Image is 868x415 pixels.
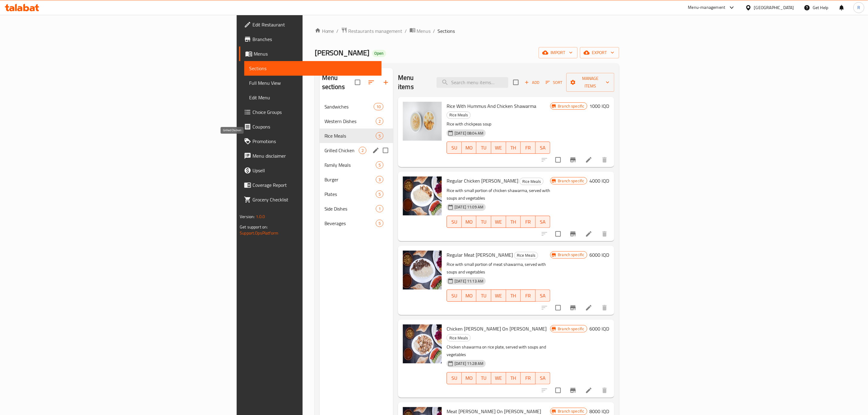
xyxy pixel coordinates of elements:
span: Edit Menu [249,94,377,101]
button: FR [521,372,536,384]
span: Select to update [552,153,564,166]
span: Branches [252,36,377,43]
span: SU [449,218,459,226]
span: Sandwiches [324,103,374,110]
span: Add [524,79,540,86]
div: items [359,147,366,154]
button: SU [447,142,462,154]
span: Edit Restaurant [252,21,377,28]
span: WE [494,218,504,226]
button: MO [462,142,477,154]
span: R [857,4,860,11]
span: Get support on: [240,223,268,231]
div: Western Dishes2 [320,114,393,129]
div: Rice Meals5 [320,129,393,143]
button: TU [476,372,491,384]
div: Menu-management [688,4,726,11]
nav: Menu sections [320,97,393,233]
button: FR [521,142,536,154]
div: Rice Meals [447,334,471,341]
span: Menu disclaimer [252,152,377,159]
button: TU [476,216,491,228]
button: SA [536,372,551,384]
div: Family Meals [324,161,376,169]
span: TU [479,291,489,300]
span: Select to update [552,301,564,314]
span: Regular Meat [PERSON_NAME] [447,250,513,259]
span: Beverages [324,220,376,227]
a: Promotions [239,134,382,149]
div: Rice Meals [520,178,544,185]
p: Rice with small portion of chicken shawarma, served with soups and vegetables [447,187,550,202]
span: Grilled Chicken [324,147,359,154]
a: Edit menu item [585,387,592,394]
button: FR [521,216,536,228]
span: Rice Meals [520,178,543,185]
div: Sandwiches10 [320,99,393,114]
span: TH [509,291,519,300]
span: Select section [509,76,522,89]
span: MO [464,374,474,382]
span: WE [494,374,504,382]
button: MO [462,290,477,302]
a: Edit Restaurant [239,17,382,32]
span: Branch specific [555,103,587,109]
button: Manage items [566,73,614,92]
span: SU [449,143,459,152]
span: 1 [376,206,383,212]
span: Regular Chicken [PERSON_NAME] [447,176,518,185]
a: Edit menu item [585,230,592,238]
span: Coupons [252,123,377,130]
button: WE [491,142,506,154]
span: 5 [376,162,383,168]
button: SU [447,372,462,384]
a: Coverage Report [239,178,382,192]
span: export [585,49,614,57]
span: Upsell [252,167,377,174]
button: SA [536,142,551,154]
h2: Menu items [398,73,429,91]
div: items [376,176,383,183]
span: [DATE] 11:09 AM [452,204,486,210]
span: Rice Meals [447,334,470,341]
button: MO [462,372,477,384]
span: TH [509,218,519,226]
button: delete [597,300,612,315]
span: WE [494,291,504,300]
button: TH [506,216,521,228]
span: [DATE] 11:28 AM [452,361,486,366]
div: Plates5 [320,187,393,201]
div: Rice Meals [514,252,538,259]
span: 5 [376,191,383,197]
span: TU [479,143,489,152]
button: SU [447,216,462,228]
button: WE [491,216,506,228]
button: edit [371,146,380,155]
button: delete [597,383,612,398]
h6: 6000 IQD [590,251,609,259]
span: Select to update [552,384,564,397]
div: items [376,205,383,212]
span: WE [494,143,504,152]
span: Plates [324,190,376,198]
a: Full Menu View [244,76,382,90]
span: Rice Meals [324,132,376,139]
span: Branch specific [555,178,587,184]
p: Rice with chickpeas soup [447,120,550,128]
a: Coupons [239,119,382,134]
div: items [376,161,383,169]
span: 1.0.0 [256,213,265,221]
p: Rice with small portion of meat shawarma, served with soups and vegetables [447,261,550,276]
div: Burger3 [320,172,393,187]
h6: 6000 IQD [590,324,609,333]
span: SA [538,374,548,382]
span: Western Dishes [324,118,376,125]
span: Chicken [PERSON_NAME] On [PERSON_NAME] [447,324,547,333]
button: SA [536,290,551,302]
button: WE [491,372,506,384]
button: Branch-specific-item [566,383,580,398]
input: search [437,77,508,88]
span: TU [479,218,489,226]
span: Full Menu View [249,79,377,87]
